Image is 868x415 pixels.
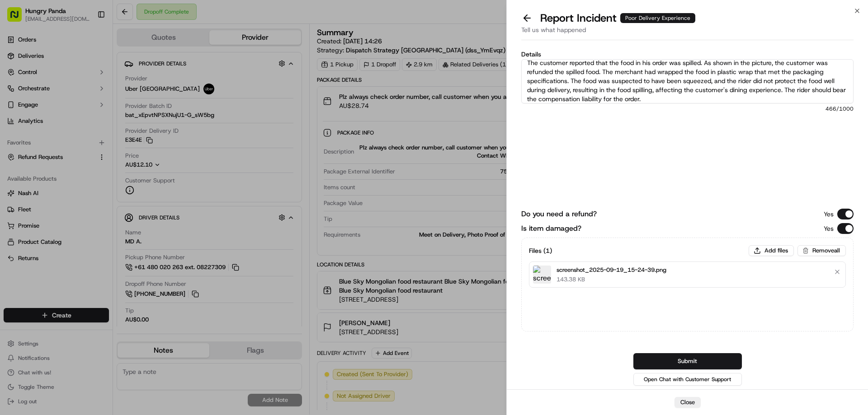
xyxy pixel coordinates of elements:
button: Remove file [831,266,844,278]
p: Welcome 👋 [9,36,165,51]
img: 1736555255976-a54dd68f-1ca7-489b-9aae-adbdc363a1c4 [9,86,25,103]
label: Is item damaged? [521,223,581,234]
img: 1736555255976-a54dd68f-1ca7-489b-9aae-adbdc363a1c4 [18,165,25,172]
a: Powered byPylon [64,224,109,231]
span: API Documentation [85,202,145,211]
div: We're available if you need us! [41,95,124,103]
div: Tell us what happened [521,25,854,40]
button: Start new chat [154,89,165,100]
div: Past conversations [9,117,61,125]
img: Asif Zaman Khan [9,156,24,170]
div: 💻 [76,203,84,210]
p: 143.38 KB [557,275,666,284]
a: 📗Knowledge Base [5,198,73,214]
button: See all [140,116,165,126]
img: screenshot_2025-09-19_15-24-39.png [533,266,551,284]
span: Pylon [90,224,109,231]
p: Yes [824,210,834,219]
span: 8月27日 [80,164,101,172]
label: Do you need a refund? [521,209,597,219]
h3: Files ( 1 ) [529,246,552,255]
span: Knowledge Base [18,202,69,211]
span: • [30,140,33,147]
p: Yes [824,224,834,233]
span: [PERSON_NAME] [28,164,73,172]
div: Start new chat [41,86,148,95]
p: Report Incident [540,11,695,25]
span: 466 /1000 [521,105,854,112]
span: 9月17日 [35,140,56,147]
img: 1727276513143-84d647e1-66c0-4f92-a045-3c9f9f5dfd92 [19,86,35,103]
a: 💻API Documentation [73,198,149,214]
button: Open Chat with Customer Support [633,373,742,386]
textarea: The customer reported that the food in his order was spilled. As shown in the picture, the custom... [521,59,854,103]
span: • [75,164,78,172]
p: screenshot_2025-09-19_15-24-39.png [557,266,666,275]
div: 📗 [9,203,16,210]
img: Nash [9,9,27,27]
button: Submit [633,353,742,369]
button: Add files [749,245,794,256]
input: Got a question? Start typing here... [24,58,163,68]
label: Details [521,51,854,57]
button: Removeall [797,245,846,256]
div: Poor Delivery Experience [620,13,695,23]
button: Close [675,397,701,408]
